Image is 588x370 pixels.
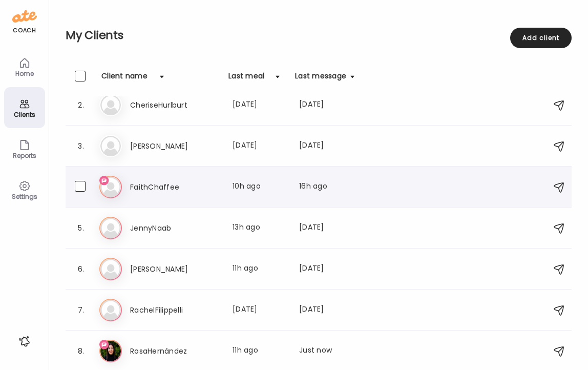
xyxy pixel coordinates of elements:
[233,181,287,193] div: 10h ago
[130,345,220,357] h3: RosaHernández
[130,263,220,275] h3: [PERSON_NAME]
[75,99,87,111] div: 2.
[75,222,87,234] div: 5.
[75,345,87,357] div: 8.
[299,140,354,152] div: [DATE]
[6,70,43,77] div: Home
[12,8,37,25] img: ate
[299,99,354,111] div: [DATE]
[233,222,287,234] div: 13h ago
[299,263,354,275] div: [DATE]
[6,111,43,118] div: Clients
[6,193,43,200] div: Settings
[75,140,87,152] div: 3.
[130,99,220,111] h3: CheriseHurlburt
[233,304,287,316] div: [DATE]
[299,222,354,234] div: [DATE]
[233,140,287,152] div: [DATE]
[13,26,36,35] div: coach
[228,71,264,87] div: Last meal
[130,304,220,316] h3: RachelFilippelli
[130,222,220,234] h3: JennyNaab
[6,152,43,159] div: Reports
[233,99,287,111] div: [DATE]
[130,181,220,193] h3: FaithChaffee
[299,304,354,316] div: [DATE]
[233,345,287,357] div: 11h ago
[295,71,346,87] div: Last message
[233,263,287,275] div: 11h ago
[101,71,148,87] div: Client name
[75,263,87,275] div: 6.
[66,28,572,43] h2: My Clients
[299,181,354,193] div: 16h ago
[75,304,87,316] div: 7.
[299,345,354,357] div: Just now
[510,28,572,48] div: Add client
[130,140,220,152] h3: [PERSON_NAME]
